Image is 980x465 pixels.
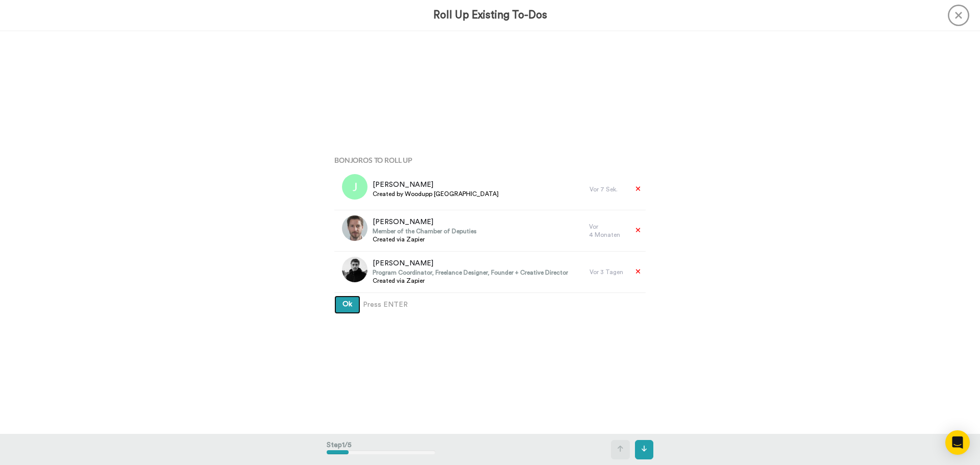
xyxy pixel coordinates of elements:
span: Ok [342,301,352,308]
div: Open Intercom Messenger [945,430,970,455]
img: c2f68d1c-b5f6-47ea-bc02-5c34a6ae1da3.jpg [342,215,367,241]
span: Member of the Chamber of Deputies [373,227,477,235]
div: Vor 4 Monaten [589,223,625,239]
span: [PERSON_NAME] [373,180,499,190]
span: Created via Zapier [373,235,477,243]
h3: Roll Up Existing To-Dos [433,9,547,21]
button: Ok [334,296,360,314]
h4: Bonjoros To Roll Up [334,156,646,164]
div: Step 1 / 5 [327,435,435,464]
img: 3ab8cb72-bdbf-4337-9782-9d7457ccc219.jpg [342,257,367,282]
img: j.png [342,174,367,200]
span: Program Coordinator, Freelance Designer, Founder + Creative Director [373,268,568,277]
span: Press ENTER [363,300,408,310]
div: Vor 3 Tagen [590,268,625,276]
span: Created by Woodupp [GEOGRAPHIC_DATA] [373,190,499,198]
div: Vor 7 Sek. [590,185,625,193]
span: [PERSON_NAME] [373,258,568,268]
span: [PERSON_NAME] [373,217,477,227]
span: Created via Zapier [373,277,568,285]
